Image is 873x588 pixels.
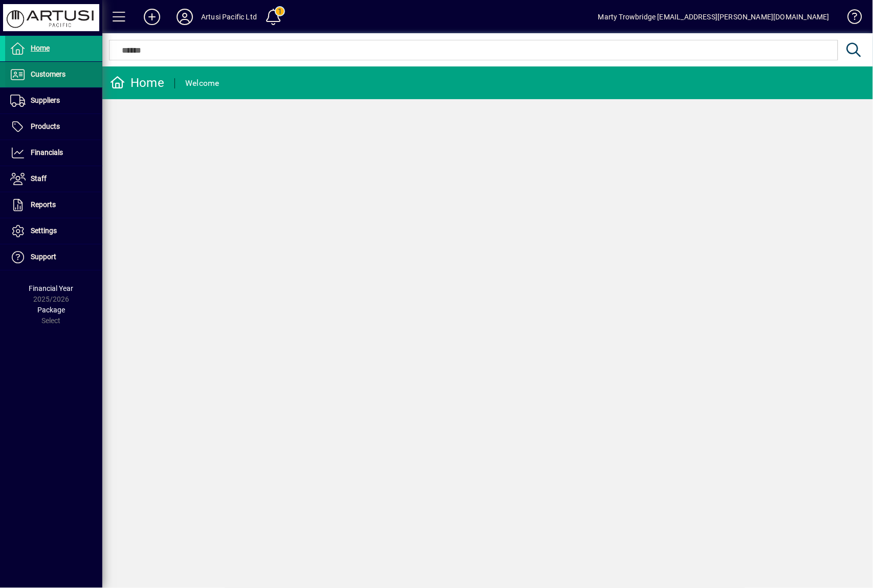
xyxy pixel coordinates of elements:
div: Home [110,75,164,91]
span: Financial Year [29,284,74,292]
div: Welcome [185,75,220,92]
a: Settings [5,218,102,244]
span: Suppliers [31,96,60,104]
span: Reports [31,200,56,209]
span: Staff [31,174,47,183]
div: Artusi Pacific Ltd [201,9,257,25]
a: Products [5,114,102,140]
a: Knowledge Base [840,2,860,35]
button: Profile [168,8,201,26]
span: Settings [31,227,57,235]
a: Suppliers [5,88,102,114]
span: Package [37,306,65,314]
span: Support [31,253,56,261]
a: Support [5,244,102,270]
a: Financials [5,140,102,166]
button: Add [136,8,168,26]
span: Home [31,44,50,52]
a: Customers [5,62,102,87]
a: Reports [5,192,102,218]
div: Marty Trowbridge [EMAIL_ADDRESS][PERSON_NAME][DOMAIN_NAME] [598,9,830,25]
span: Customers [31,70,66,78]
span: Financials [31,148,63,156]
span: Products [31,122,60,130]
a: Staff [5,166,102,192]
